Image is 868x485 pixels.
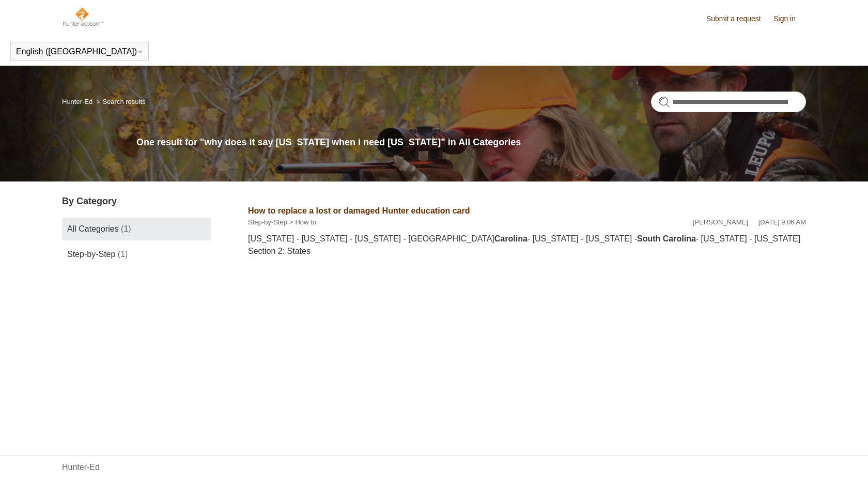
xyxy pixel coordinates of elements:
[773,13,806,24] a: Sign in
[248,218,287,226] a: Step-by-Step
[248,206,470,215] a: How to replace a lost or damaged Hunter education card
[62,98,95,105] li: Hunter-Ed
[118,250,128,259] span: (1)
[651,92,806,112] input: Search
[62,218,211,240] a: All Categories (1)
[295,218,316,226] a: How to
[248,217,287,228] li: Step-by-Step
[95,98,146,105] li: Search results
[67,224,119,233] span: All Categories
[67,250,115,259] span: Step-by-Step
[693,217,748,228] li: [PERSON_NAME]
[494,234,528,243] em: Carolina
[758,218,806,226] time: 07/28/2022, 09:06
[637,234,660,243] em: South
[121,224,131,233] span: (1)
[287,217,316,228] li: How to
[62,194,211,208] h3: By Category
[62,6,104,27] img: Hunter-Ed Help Center home page
[62,461,100,474] a: Hunter-Ed
[706,13,771,24] a: Submit a request
[663,234,696,243] em: Carolina
[136,135,806,149] h1: One result for "why does it say [US_STATE] when i need [US_STATE]" in All Categories
[62,98,92,105] a: Hunter-Ed
[248,233,806,257] div: [US_STATE] - [US_STATE] - [US_STATE] - [GEOGRAPHIC_DATA] - [US_STATE] - [US_STATE] - - [US_STATE]...
[62,243,211,266] a: Step-by-Step (1)
[16,47,143,56] button: English ([GEOGRAPHIC_DATA])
